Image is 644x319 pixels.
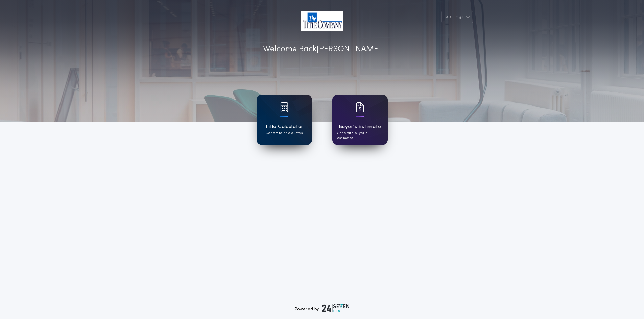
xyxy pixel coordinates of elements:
[265,123,303,131] h1: Title Calculator
[295,304,350,312] div: Powered by
[263,43,381,55] p: Welcome Back [PERSON_NAME]
[257,95,312,145] a: card iconTitle CalculatorGenerate title quotes
[356,102,364,112] img: card icon
[441,11,473,23] button: Settings
[301,11,343,31] img: account-logo
[322,304,350,312] img: logo
[332,95,388,145] a: card iconBuyer's EstimateGenerate buyer's estimates
[280,102,288,112] img: card icon
[266,131,303,136] p: Generate title quotes
[337,131,383,141] p: Generate buyer's estimates
[339,123,381,131] h1: Buyer's Estimate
